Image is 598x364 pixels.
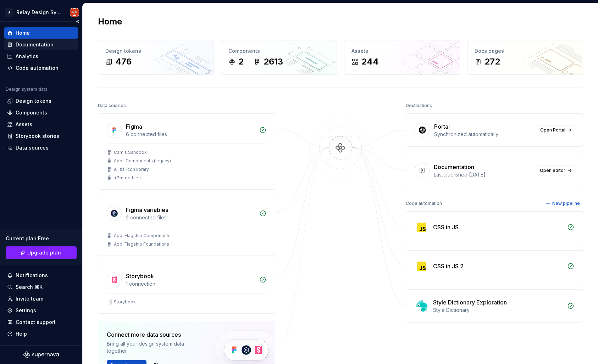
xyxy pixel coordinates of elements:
[4,305,78,316] a: Settings
[98,40,214,75] a: Design tokens476
[16,330,27,337] div: Help
[264,56,283,67] div: 2613
[4,95,78,107] a: Design tokens
[4,130,78,142] a: Storybook stories
[72,17,82,27] button: Collapse sidebar
[16,295,43,302] div: Invite team
[114,233,171,239] div: App: Flagship Components
[6,86,48,92] div: Design system data
[16,53,38,60] div: Analytics
[98,16,122,27] h2: Home
[406,198,442,208] div: Code automation
[98,101,126,111] div: Data sources
[16,272,48,279] div: Notifications
[406,101,432,111] div: Destinations
[16,133,59,140] div: Storybook stories
[16,97,51,105] div: Design tokens
[4,328,78,340] button: Help
[114,241,169,247] div: App: Flagship Foundations
[433,298,507,307] div: Style Dictionary Exploration
[6,246,77,259] a: Upgrade plan
[4,119,78,130] a: Assets
[16,65,59,72] div: Code automation
[16,121,32,128] div: Assets
[98,263,275,314] a: Storybook1 connectionStorybook
[475,47,576,55] div: Docs pages
[16,144,49,151] div: Data sources
[16,9,62,16] div: Relay Design System
[115,56,132,67] div: 476
[228,47,330,55] div: Components
[114,175,141,181] div: + 3 more files
[5,8,13,17] div: A
[105,47,206,55] div: Design tokens
[433,307,563,314] div: Style Dictionary
[114,150,147,155] div: Cam's Sandbox
[543,198,583,208] button: New pipeline
[4,142,78,153] a: Data sources
[6,235,77,242] div: Current plan : Free
[540,127,565,133] span: Open Portal
[98,197,275,256] a: Figma variables2 connected filesApp: Flagship ComponentsApp: Flagship Foundations
[4,39,78,50] a: Documentation
[16,319,56,326] div: Contact support
[351,47,453,55] div: Assets
[433,223,459,231] div: CSS in JS
[552,201,580,206] span: New pipeline
[4,293,78,304] a: Invite team
[107,330,203,339] div: Connect more data sources
[344,40,460,75] a: Assets244
[434,163,474,171] div: Documentation
[107,340,203,354] div: Bring all your design system data together.
[126,131,255,138] div: 6 connected files
[126,122,142,131] div: Figma
[114,299,136,305] div: Storybook
[4,270,78,281] button: Notifications
[434,131,533,138] div: Synchronized automatically
[114,167,149,172] div: AT&T Icon library
[16,109,47,116] div: Components
[23,351,59,358] svg: Supernova Logo
[27,249,61,256] span: Upgrade plan
[4,281,78,293] button: Search ⌘K
[16,307,36,314] div: Settings
[16,41,54,48] div: Documentation
[4,27,78,39] a: Home
[16,29,30,37] div: Home
[433,262,464,270] div: CSS in JS 2
[537,125,574,135] a: Open Portal
[1,5,81,20] button: ARelay Design SystemHeath
[434,171,532,178] div: Last published [DATE]
[98,113,275,190] a: Figma6 connected filesCam's SandboxApp : Components (legacy)AT&T Icon library+3more files
[4,62,78,74] a: Code automation
[70,8,79,17] img: Heath
[537,166,574,175] a: Open editor
[126,280,255,287] div: 1 connection
[4,51,78,62] a: Analytics
[221,40,337,75] a: Components22613
[485,56,500,67] div: 272
[361,56,379,67] div: 244
[540,168,565,173] span: Open editor
[126,214,255,221] div: 2 connected files
[467,40,583,75] a: Docs pages272
[114,158,171,164] div: App : Components (legacy)
[126,206,168,214] div: Figma variables
[238,56,244,67] div: 2
[126,272,154,280] div: Storybook
[4,317,78,328] button: Contact support
[16,284,43,291] div: Search ⌘K
[434,122,450,131] div: Portal
[4,107,78,118] a: Components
